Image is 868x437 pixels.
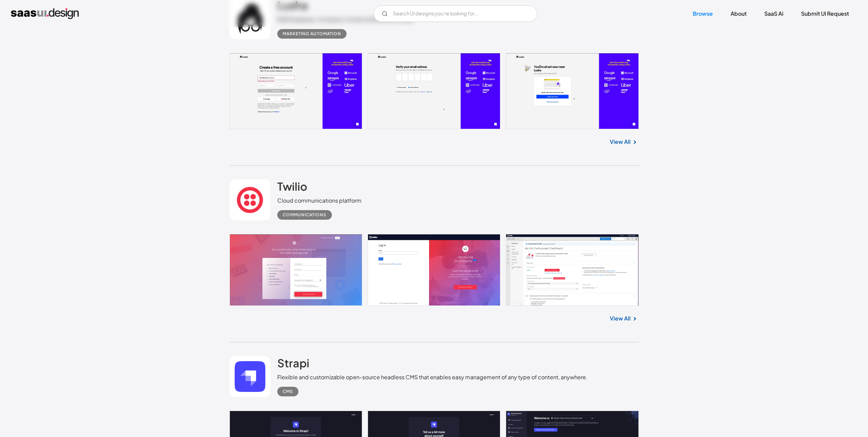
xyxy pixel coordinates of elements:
[756,6,792,21] a: SaaS Ai
[277,179,307,196] a: Twilio
[283,30,341,38] div: Marketing Automation
[610,314,631,323] a: View All
[283,387,293,396] div: CMS
[277,196,362,205] div: Cloud communications platform
[277,356,309,373] a: Strapi
[685,6,721,21] a: Browse
[373,5,537,22] form: Email Form
[793,6,857,21] a: Submit UI Request
[373,5,537,22] input: Search UI designs you're looking for...
[277,179,307,193] h2: Twilio
[722,6,755,21] a: About
[277,373,588,381] div: Flexible and customizable open-source headless CMS that enables easy management of any type of co...
[11,8,79,19] a: home
[610,138,631,146] a: View All
[283,211,326,219] div: Communications
[277,356,309,370] h2: Strapi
